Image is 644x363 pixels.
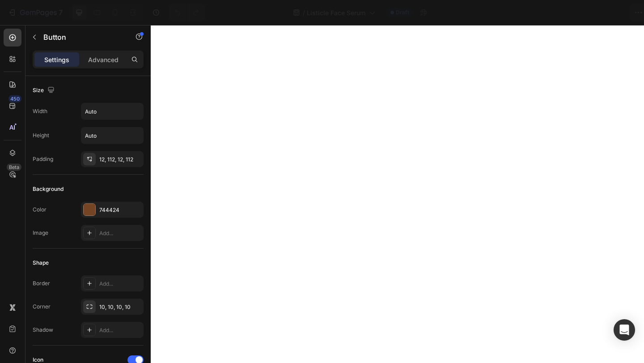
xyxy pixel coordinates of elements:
[33,131,49,139] div: Height
[33,185,64,193] div: Background
[33,84,56,97] div: Size
[169,4,205,21] div: Undo/Redo
[585,4,622,21] button: Publish
[99,229,141,237] div: Add...
[99,280,141,288] div: Add...
[99,156,141,164] div: 12, 112, 12, 112
[81,127,143,144] input: Auto
[33,107,47,115] div: Width
[81,103,143,119] input: Auto
[33,303,51,311] div: Corner
[33,279,50,287] div: Border
[559,9,574,17] span: Save
[59,7,63,18] p: 7
[33,259,49,267] div: Shape
[396,8,409,17] span: Draft
[43,32,119,42] p: Button
[33,229,48,237] div: Image
[33,155,53,163] div: Padding
[551,4,581,21] button: Save
[99,303,141,311] div: 10, 10, 10, 10
[99,326,141,334] div: Add...
[33,326,53,334] div: Shadow
[88,55,119,64] p: Advanced
[303,8,305,17] span: /
[307,8,365,17] span: Listicle Face Serum
[8,95,21,102] div: 450
[99,206,141,214] div: 744424
[44,55,69,64] p: Settings
[614,319,635,341] div: Open Intercom Messenger
[7,164,21,171] div: Beta
[151,25,644,363] iframe: Design area
[33,206,47,214] div: Color
[4,4,67,21] button: 7
[592,8,614,17] div: Publish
